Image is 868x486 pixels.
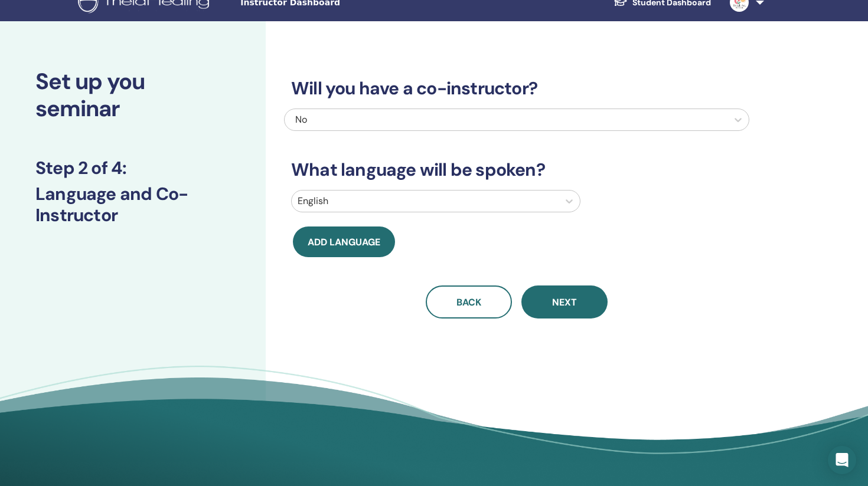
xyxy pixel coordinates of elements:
div: Open Intercom Messenger [828,446,856,474]
h3: What language will be spoken? [284,159,749,180]
span: No [295,113,307,126]
span: Back [456,296,481,308]
button: Next [521,285,608,318]
h3: Step 2 of 4 : [35,157,230,179]
span: Next [552,296,577,308]
button: Back [426,285,512,318]
h3: Language and Co-Instructor [35,183,230,226]
h2: Set up you seminar [35,68,230,122]
h3: Will you have a co-instructor? [284,78,749,99]
button: Add language [293,226,395,257]
span: Add language [308,236,380,248]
